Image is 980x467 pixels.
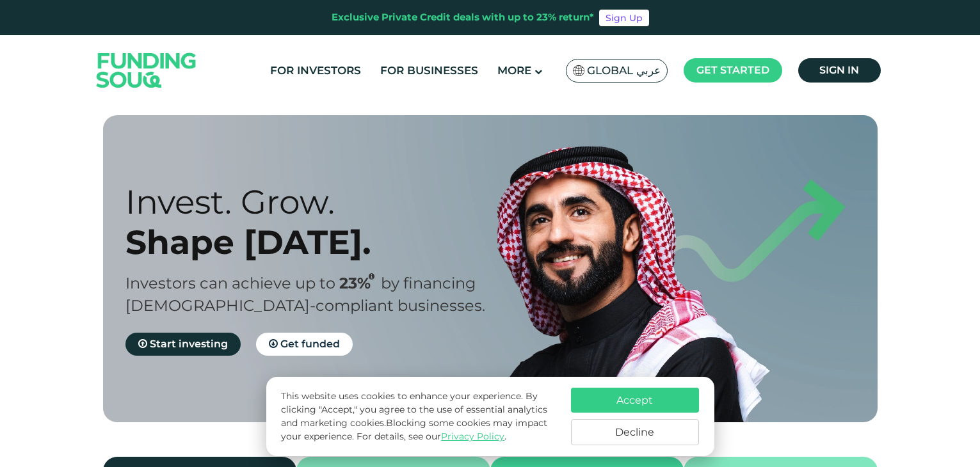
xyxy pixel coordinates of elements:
[819,64,859,76] span: Sign in
[281,390,558,443] p: This website uses cookies to enhance your experience. By clicking "Accept," you agree to the use ...
[256,333,353,356] a: Get funded
[587,63,661,78] span: Global عربي
[571,419,699,445] button: Decline
[150,338,228,350] span: Start investing
[125,333,241,356] a: Start investing
[573,65,584,76] img: SA Flag
[281,417,547,442] span: Blocking some cookies may impact your experience.
[441,431,504,442] a: Privacy Policy
[332,10,594,25] div: Exclusive Private Credit deals with up to 23% return*
[267,60,364,81] a: For Investors
[798,58,881,83] a: Sign in
[599,10,649,26] a: Sign Up
[125,182,513,222] div: Invest. Grow.
[339,274,381,292] span: 23%
[377,60,481,81] a: For Businesses
[84,38,209,102] img: Logo
[696,64,769,76] span: Get started
[280,338,340,350] span: Get funded
[497,64,531,77] span: More
[369,273,374,280] i: 23% IRR (expected) ~ 15% Net yield (expected)
[125,222,513,262] div: Shape [DATE].
[125,274,335,292] span: Investors can achieve up to
[357,431,506,442] span: For details, see our .
[571,388,699,413] button: Accept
